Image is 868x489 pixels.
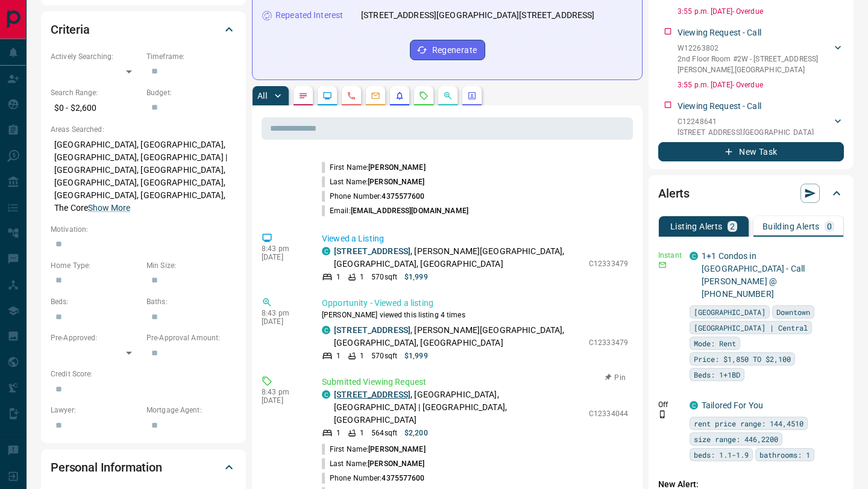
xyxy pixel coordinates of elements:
span: [PERSON_NAME] [368,163,425,172]
button: New Task [658,142,844,161]
p: C12334044 [589,408,628,419]
a: [STREET_ADDRESS] [334,390,410,399]
p: Viewing Request - Call [678,26,761,39]
p: Actively Searching: [51,51,140,62]
div: condos.ca [690,252,698,260]
svg: Notes [298,91,308,101]
p: Listing Alerts [670,222,723,231]
p: Credit Score: [51,369,236,379]
a: Tailored For You [702,400,763,410]
p: 3:55 p.m. [DATE] - Overdue [678,79,844,90]
svg: Push Notification Only [658,410,667,419]
p: W12263802 [678,43,832,54]
p: Search Range: [51,87,140,98]
svg: Lead Browsing Activity [322,91,332,101]
span: beds: 1.1-1.9 [694,449,749,461]
span: [GEOGRAPHIC_DATA] [694,306,766,318]
div: condos.ca [322,390,330,399]
p: All [257,92,267,100]
div: W122638022nd Floor Room #2W - [STREET_ADDRESS][PERSON_NAME],[GEOGRAPHIC_DATA] [678,40,844,78]
p: Beds: [51,296,140,307]
p: Pre-Approved: [51,332,140,343]
div: Criteria [51,15,236,44]
p: [DATE] [262,253,304,261]
p: Phone Number: [322,191,425,202]
span: [PERSON_NAME] [368,459,424,468]
svg: Calls [347,91,356,101]
span: Downtown [776,306,810,318]
p: [GEOGRAPHIC_DATA], [GEOGRAPHIC_DATA], [GEOGRAPHIC_DATA], [GEOGRAPHIC_DATA] | [GEOGRAPHIC_DATA], [... [51,135,236,218]
svg: Agent Actions [467,91,477,101]
span: [PERSON_NAME] [368,178,424,186]
p: 570 sqft [371,350,397,361]
p: Timeframe: [146,51,236,62]
h2: Alerts [658,184,690,203]
p: , [GEOGRAPHIC_DATA], [GEOGRAPHIC_DATA] | [GEOGRAPHIC_DATA], [GEOGRAPHIC_DATA] [334,388,583,426]
p: 8:43 pm [262,244,304,253]
p: Motivation: [51,224,236,235]
p: 8:43 pm [262,388,304,396]
a: [STREET_ADDRESS] [334,246,410,256]
p: Email: [322,205,468,216]
p: Mortgage Agent: [146,405,236,416]
div: Personal Information [51,453,236,482]
p: [DATE] [262,317,304,326]
p: Last Name: [322,176,425,187]
div: condos.ca [690,401,698,410]
p: Repeated Interest [275,9,343,22]
p: 1 [360,272,364,282]
p: C12248641 [678,116,814,127]
p: Baths: [146,296,236,307]
span: Mode: Rent [694,337,736,349]
span: 4375577600 [382,474,424,482]
a: [STREET_ADDRESS] [334,325,410,335]
p: Min Size: [146,260,236,271]
p: Opportunity - Viewed a listing [322,297,628,310]
svg: Email [658,261,667,269]
svg: Requests [419,91,429,101]
p: Lawyer: [51,405,140,416]
p: 2nd Floor Room #2W - [STREET_ADDRESS][PERSON_NAME] , [GEOGRAPHIC_DATA] [678,54,832,75]
p: [STREET_ADDRESS][GEOGRAPHIC_DATA][STREET_ADDRESS] [361,9,594,22]
div: condos.ca [322,247,330,255]
span: Beds: 1+1BD [694,369,740,381]
p: Viewing Request - Call [678,100,761,113]
p: [DATE] [262,396,304,405]
p: 0 [827,222,832,231]
p: $2,200 [404,428,428,438]
svg: Emails [371,91,380,101]
p: Phone Number: [322,473,425,484]
p: Building Alerts [763,222,820,231]
p: $1,999 [404,350,428,361]
h2: Criteria [51,20,90,39]
p: Areas Searched: [51,124,236,135]
span: bathrooms: 1 [759,449,810,461]
p: 564 sqft [371,428,397,438]
p: Budget: [146,87,236,98]
p: 1 [336,272,341,282]
span: 4375577600 [382,192,424,201]
p: 8:43 pm [262,309,304,317]
span: rent price range: 144,4510 [694,417,804,429]
div: C12248641[STREET_ADDRESS],[GEOGRAPHIC_DATA] [678,114,844,140]
p: 2 [730,222,735,231]
p: 1 [360,428,364,438]
p: Home Type: [51,260,140,271]
span: Price: $1,850 TO $2,100 [694,353,791,365]
p: 1 [336,428,341,438]
p: 3:55 p.m. [DATE] - Overdue [678,6,844,17]
p: Viewed a Listing [322,232,628,245]
p: C12333479 [589,258,628,269]
p: , [PERSON_NAME][GEOGRAPHIC_DATA], [GEOGRAPHIC_DATA], [GEOGRAPHIC_DATA] [334,245,583,270]
p: Last Name: [322,458,425,469]
p: Instant [658,250,682,261]
p: 1 [360,350,364,361]
p: [PERSON_NAME] viewed this listing 4 times [322,310,628,320]
button: Pin [598,372,633,383]
svg: Opportunities [443,91,453,101]
a: 1+1 Condos in [GEOGRAPHIC_DATA] - Call [PERSON_NAME] @ [PHONE_NUMBER] [702,251,805,299]
p: Pre-Approval Amount: [146,332,236,343]
p: 1 [336,350,341,361]
p: Off [658,399,682,410]
div: Alerts [658,179,844,208]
